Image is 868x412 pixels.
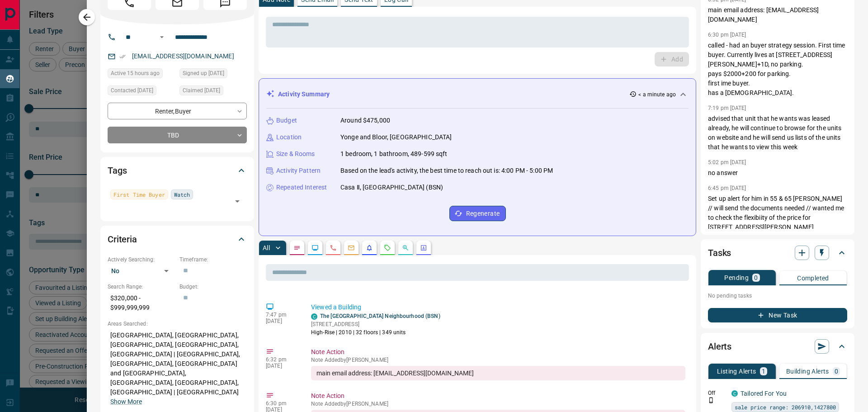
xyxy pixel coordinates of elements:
p: Note Action [311,347,685,357]
p: No pending tasks [708,289,847,303]
p: advised that unit that he wants was leased already, he will continue to browse for the units on w... [708,114,847,152]
p: Around $475,000 [340,116,390,125]
span: Watch [174,190,190,199]
p: $320,000 - $999,999,999 [108,291,175,315]
div: Alerts [708,336,847,357]
div: condos.ca [731,390,738,397]
h2: Alerts [708,339,731,354]
svg: Opportunities [402,244,409,251]
a: Tailored For You [741,390,787,397]
p: 1 bedroom, 1 bathroom, 489-599 sqft [340,149,448,159]
div: condos.ca [311,313,317,320]
h2: Tasks [708,246,731,260]
svg: Agent Actions [420,244,427,251]
div: Criteria [108,228,247,250]
button: New Task [708,308,847,322]
p: 1 [762,368,765,374]
p: Building Alerts [786,368,829,374]
p: Activity Pattern [276,166,321,175]
svg: Calls [330,244,337,251]
p: Pending [724,275,749,281]
span: Active 15 hours ago [111,69,160,78]
p: [GEOGRAPHIC_DATA], [GEOGRAPHIC_DATA], [GEOGRAPHIC_DATA], [GEOGRAPHIC_DATA], [GEOGRAPHIC_DATA] | [... [108,328,247,409]
p: Casa Ⅱ, [GEOGRAPHIC_DATA] (BSN) [340,183,443,192]
p: High-Rise | 2010 | 32 floors | 349 units [311,328,440,336]
div: Thu Aug 13 2020 [179,68,247,81]
div: Tags [108,160,247,181]
p: Note Added by [PERSON_NAME] [311,401,685,407]
p: Set up alert for him in 55 & 65 [PERSON_NAME] // will send the documents needed // wanted me to c... [708,194,847,232]
div: Thu Jun 26 2025 [179,85,247,98]
p: Actively Searching: [108,256,175,264]
p: 7:47 pm [266,312,297,318]
p: Repeated Interest [276,183,327,192]
p: [DATE] [266,363,297,369]
a: The [GEOGRAPHIC_DATA] Neighbourhood (BSN) [320,313,440,319]
button: Show More [110,397,142,407]
p: Listing Alerts [717,368,756,374]
h2: Criteria [108,232,137,246]
span: First Time Buyer [113,190,165,199]
p: [DATE] [266,318,297,324]
p: Viewed a Building [311,303,685,312]
div: Tue Aug 12 2025 [108,68,175,81]
svg: Emails [348,244,355,251]
p: Based on the lead's activity, the best time to reach out is: 4:00 PM - 5:00 PM [340,166,553,175]
div: Renter , Buyer [108,103,247,119]
div: main email address: [EMAIL_ADDRESS][DOMAIN_NAME] [311,366,685,380]
svg: Email Verified [119,53,126,60]
p: [STREET_ADDRESS] [311,320,440,328]
p: < a minute ago [638,90,676,99]
div: TBD [108,127,247,143]
p: Note Added by [PERSON_NAME] [311,357,685,363]
button: Open [231,195,244,208]
span: sale price range: 206910,1427800 [735,403,836,412]
p: Location [276,133,302,142]
p: 6:30 pm [266,400,297,407]
svg: Push Notification Only [708,397,714,403]
div: Activity Summary< a minute ago [266,86,689,103]
p: All [263,245,270,251]
p: Size & Rooms [276,149,315,159]
div: Fri Nov 13 2020 [108,85,175,98]
svg: Listing Alerts [366,244,373,251]
p: Search Range: [108,283,175,291]
p: 7:19 pm [DATE] [708,105,746,111]
p: Activity Summary [278,90,330,99]
p: called - had an buyer strategy session. First time buyer. Currently lives at [STREET_ADDRESS][PER... [708,41,847,98]
svg: Lead Browsing Activity [311,244,319,251]
span: Signed up [DATE] [183,69,224,78]
p: main email address: [EMAIL_ADDRESS][DOMAIN_NAME] [708,5,847,24]
p: 6:30 pm [DATE] [708,32,746,38]
div: Tasks [708,242,847,264]
p: Budget: [179,283,247,291]
h2: Tags [108,163,127,178]
p: Note Action [311,391,685,401]
svg: Requests [384,244,391,251]
p: Areas Searched: [108,320,247,328]
span: Contacted [DATE] [111,86,153,95]
p: Budget [276,116,297,125]
p: 6:45 pm [DATE] [708,185,746,191]
a: [EMAIL_ADDRESS][DOMAIN_NAME] [132,52,234,60]
p: no answer [708,168,847,178]
p: Completed [797,275,829,281]
button: Open [156,32,167,43]
p: Yonge and Bloor, [GEOGRAPHIC_DATA] [340,133,452,142]
div: No [108,264,175,278]
span: Claimed [DATE] [183,86,220,95]
p: Timeframe: [179,256,247,264]
button: Regenerate [449,206,506,221]
p: Off [708,389,726,397]
svg: Notes [293,244,301,251]
p: 5:02 pm [DATE] [708,159,746,166]
p: 6:32 pm [266,356,297,363]
p: 0 [835,368,838,374]
p: 0 [754,275,758,281]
